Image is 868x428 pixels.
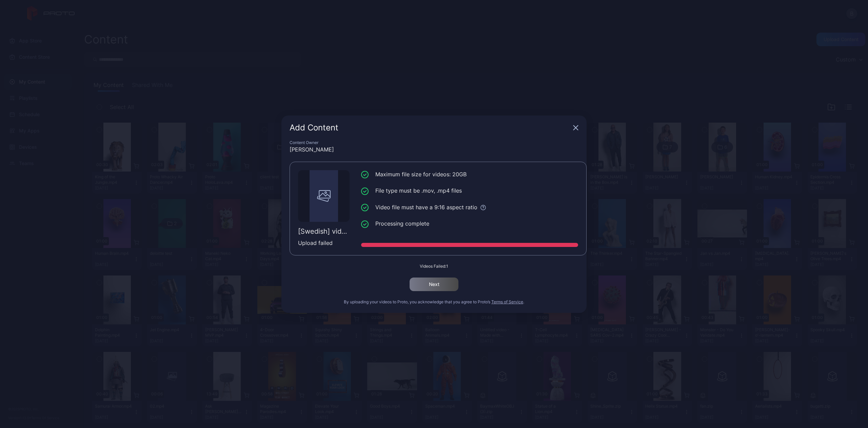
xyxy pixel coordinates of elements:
div: [Swedish] video(3) (1).mov [298,227,350,235]
div: Videos Failed: 1 [290,264,578,269]
div: Upload failed [298,239,350,247]
li: File type must be .mov, .mp4 files [361,186,578,195]
button: Terms of Service [491,299,523,305]
button: Next [410,278,458,291]
div: Next [429,282,439,287]
li: Video file must have a 9:16 aspect ratio [361,203,578,212]
div: [PERSON_NAME] [290,145,578,154]
li: Processing complete [361,219,578,228]
div: Content Owner [290,140,578,145]
div: By uploading your videos to Proto, you acknowledge that you agree to Proto’s . [290,299,578,305]
li: Maximum file size for videos: 20GB [361,170,578,179]
div: Add Content [290,124,570,132]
